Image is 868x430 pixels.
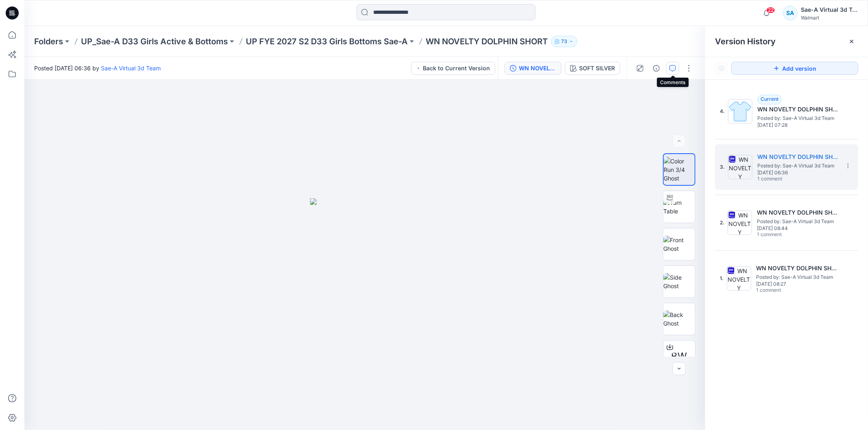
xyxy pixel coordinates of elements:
[756,287,813,294] span: 1 comment
[81,36,228,47] a: UP_Sae-A D33 Girls Active & Bottoms
[579,64,615,73] div: SOFT SILVER
[411,62,495,75] button: Back to Current Version
[757,104,839,114] h5: WN NOVELTY DOLPHIN SHORT_Rev1_FULL COLORWAY
[766,7,775,13] span: 22
[727,266,751,291] img: WN NOVELTY DOLPHIN SHORT_SOFT SILVER
[663,198,695,215] img: Turn Table
[565,62,620,75] button: SOFT SILVER
[715,62,728,75] button: Show Hidden Versions
[757,217,838,226] span: Posted by: Sae-A Virtual 3d Team
[650,62,663,75] button: Details
[519,64,556,73] div: WN NOVELTY DOLPHIN SHORT_SOFT SILVER_Rev1
[757,122,839,128] span: [DATE] 07:28
[757,176,814,182] span: 1 comment
[671,349,687,364] span: BW
[561,37,567,46] p: 73
[34,64,161,72] span: Posted [DATE] 06:36 by
[756,273,837,281] span: Posted by: Sae-A Virtual 3d Team
[801,15,858,21] div: Walmart
[664,157,695,182] img: Color Run 3/4 Ghost
[246,36,408,47] a: UP FYE 2027 S2 D33 Girls Bottoms Sae-A
[728,155,752,179] img: WN NOVELTY DOLPHIN SHORT_SOFT SILVER_Rev1
[505,62,562,75] button: WN NOVELTY DOLPHIN SHORT_SOFT SILVER_Rev1
[756,263,837,273] h5: WN NOVELTY DOLPHIN SHORT_SOFT SILVER
[34,36,63,47] a: Folders
[720,275,724,282] span: 1.
[551,36,577,47] button: 73
[720,219,724,226] span: 2.
[757,152,839,162] h5: WN NOVELTY DOLPHIN SHORT_SOFT SILVER_Rev1
[728,99,752,124] img: WN NOVELTY DOLPHIN SHORT_Rev1_FULL COLORWAY
[663,236,695,253] img: Front Ghost
[715,37,776,46] span: Version History
[757,232,814,238] span: 1 comment
[783,6,798,20] div: SA
[757,208,838,217] h5: WN NOVELTY DOLPHIN SHORT_FULL COLORWAYS
[720,108,725,115] span: 4.
[731,62,858,75] button: Add version
[728,211,752,235] img: WN NOVELTY DOLPHIN SHORT_FULL COLORWAYS
[663,273,695,290] img: Side Ghost
[310,198,420,430] img: eyJhbGciOiJIUzI1NiIsImtpZCI6IjAiLCJzbHQiOiJzZXMiLCJ0eXAiOiJKV1QifQ.eyJkYXRhIjp7InR5cGUiOiJzdG9yYW...
[720,163,725,171] span: 3.
[101,65,161,72] a: Sae-A Virtual 3d Team
[761,96,778,102] span: Current
[756,281,837,287] span: [DATE] 08:27
[757,162,839,170] span: Posted by: Sae-A Virtual 3d Team
[757,170,839,176] span: [DATE] 06:36
[426,36,548,47] p: WN NOVELTY DOLPHIN SHORT
[848,38,855,45] button: Close
[801,5,858,15] div: Sae-A Virtual 3d Team
[663,311,695,328] img: Back Ghost
[757,226,838,231] span: [DATE] 08:44
[757,114,839,122] span: Posted by: Sae-A Virtual 3d Team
